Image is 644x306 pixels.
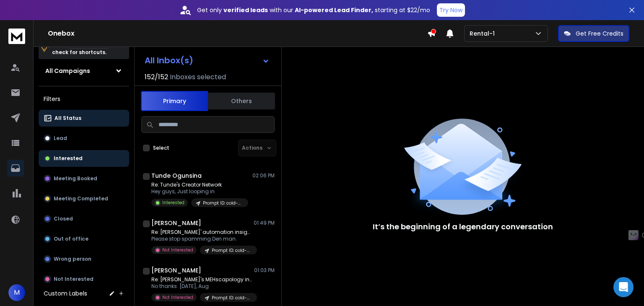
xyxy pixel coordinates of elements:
[151,229,252,236] p: Re: [PERSON_NAME]' automation insight
[208,92,275,110] button: Others
[151,236,252,242] p: Please stop spamming Den man.
[39,150,129,167] button: Interested
[203,200,243,206] p: Prompt ID: cold-ai-reply-b5 (cold outreach) (11/08)
[138,52,276,69] button: All Inbox(s)
[54,135,67,142] p: Lead
[470,29,498,38] p: Rental-1
[295,6,373,14] strong: AI-powered Lead Finder,
[613,277,634,297] div: Open Intercom Messenger
[212,295,252,301] p: Prompt ID: cold-ai-reply-b5 (cold outreach) (11/08)
[45,67,90,75] h1: All Campaigns
[212,247,252,254] p: Prompt ID: cold-ai-reply-b5 (cold outreach) (11/08)
[44,289,87,298] h3: Custom Labels
[151,276,252,283] p: Re: [PERSON_NAME]'s MEHscapology insights
[8,284,25,301] button: M
[8,29,25,44] img: logo
[373,221,553,233] p: It’s the beginning of a legendary conversation
[39,130,129,147] button: Lead
[54,215,73,222] p: Closed
[54,155,83,162] p: Interested
[162,294,193,301] p: Not Interested
[151,266,201,275] h1: [PERSON_NAME]
[39,93,129,105] h3: Filters
[39,271,129,288] button: Not Interested
[39,231,129,247] button: Out of office
[151,188,248,195] p: Hey guys, Just looping in
[54,236,88,242] p: Out of office
[252,172,275,179] p: 02:06 PM
[170,72,226,82] h3: Inboxes selected
[39,110,129,127] button: All Status
[54,256,91,262] p: Wrong person
[52,40,117,57] p: Press to check for shortcuts.
[576,29,623,38] p: Get Free Credits
[39,251,129,267] button: Wrong person
[151,219,201,227] h1: [PERSON_NAME]
[141,91,208,111] button: Primary
[145,56,193,65] h1: All Inbox(s)
[54,276,93,283] p: Not Interested
[54,195,108,202] p: Meeting Completed
[39,210,129,227] button: Closed
[153,145,169,151] label: Select
[55,115,81,122] p: All Status
[197,6,430,14] p: Get only with our starting at $22/mo
[48,29,427,39] h1: Onebox
[151,283,252,290] p: No thanks. [DATE], Aug
[151,171,202,180] h1: Tunde Ogunsina
[254,220,275,226] p: 01:49 PM
[151,182,248,188] p: Re: Tunde's Creator Network
[558,25,629,42] button: Get Free Credits
[223,6,268,14] strong: verified leads
[254,267,275,274] p: 01:03 PM
[439,6,462,14] p: Try Now
[162,200,184,206] p: Interested
[54,175,97,182] p: Meeting Booked
[39,170,129,187] button: Meeting Booked
[39,190,129,207] button: Meeting Completed
[437,3,465,17] button: Try Now
[162,247,193,253] p: Not Interested
[145,72,168,82] span: 152 / 152
[39,62,129,79] button: All Campaigns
